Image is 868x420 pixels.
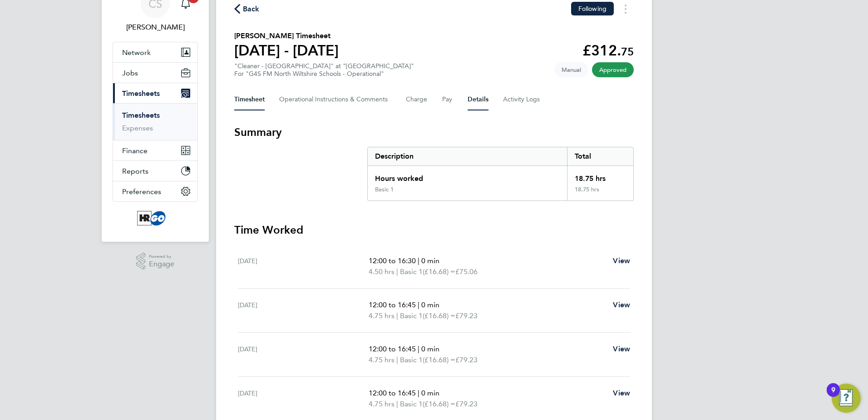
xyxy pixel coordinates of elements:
[554,62,588,77] span: This timesheet was manually created.
[396,355,398,364] span: |
[122,167,148,175] span: Reports
[613,255,630,266] a: View
[136,253,175,270] a: Powered byEngage
[149,253,174,260] span: Powered by
[369,345,416,353] span: 12:00 to 16:45
[122,124,153,132] a: Expenses
[421,300,439,309] span: 0 min
[503,89,541,110] button: Activity Logs
[238,344,369,365] div: [DATE]
[238,388,369,410] div: [DATE]
[369,389,416,397] span: 12:00 to 16:45
[243,4,260,15] span: Back
[113,140,197,160] button: Finance
[582,42,634,59] app-decimal: £312.
[831,390,835,402] div: 9
[122,111,160,120] a: Timesheets
[567,147,633,165] div: Total
[137,211,173,225] img: hrgoplc-logo-retina.png
[369,311,395,320] span: 4.75 hrs
[613,345,630,353] span: View
[369,256,416,265] span: 12:00 to 16:30
[621,45,634,58] span: 75
[613,300,630,310] a: View
[592,62,634,77] span: This timesheet has been approved.
[367,147,634,201] div: Summary
[375,186,394,193] div: Basic 1
[369,300,416,309] span: 12:00 to 16:45
[113,181,197,201] button: Preferences
[455,400,478,408] span: £79.23
[571,2,614,15] button: Following
[400,355,423,365] span: Basic 1
[113,83,197,103] button: Timesheets
[442,89,453,110] button: Pay
[122,48,151,57] span: Network
[613,388,630,399] a: View
[423,311,455,320] span: (£16.68) =
[122,187,161,196] span: Preferences
[613,300,630,309] span: View
[369,267,395,276] span: 4.50 hrs
[455,311,478,320] span: £79.23
[234,30,339,41] h2: [PERSON_NAME] Timesheet
[423,400,455,408] span: (£16.68) =
[400,399,423,410] span: Basic 1
[418,345,419,353] span: |
[122,146,148,155] span: Finance
[234,41,339,60] h1: [DATE] - [DATE]
[234,223,634,237] h3: Time Worked
[149,260,174,268] span: Engage
[418,256,419,265] span: |
[113,211,198,225] a: Go to home page
[238,255,369,277] div: [DATE]
[455,355,478,364] span: £79.23
[113,22,198,33] span: Crina Sacalos
[832,384,861,413] button: Open Resource Center, 9 new notifications
[400,266,423,277] span: Basic 1
[396,400,398,408] span: |
[421,345,439,353] span: 0 min
[418,300,419,309] span: |
[234,70,414,78] div: For "G4S FM North Wiltshire Schools - Operational"
[122,89,160,98] span: Timesheets
[238,300,369,321] div: [DATE]
[423,355,455,364] span: (£16.68) =
[396,311,398,320] span: |
[234,89,265,110] button: Timesheet
[567,166,633,186] div: 18.75 hrs
[613,256,630,265] span: View
[421,389,439,397] span: 0 min
[468,89,488,110] button: Details
[234,125,634,140] h3: Summary
[421,256,439,265] span: 0 min
[400,310,423,321] span: Basic 1
[234,3,260,15] button: Back
[578,5,607,13] span: Following
[613,389,630,397] span: View
[369,355,395,364] span: 4.75 hrs
[279,89,391,110] button: Operational Instructions & Comments
[455,267,478,276] span: £75.06
[113,63,197,83] button: Jobs
[369,400,395,408] span: 4.75 hrs
[613,344,630,355] a: View
[368,166,567,186] div: Hours worked
[567,186,633,200] div: 18.75 hrs
[234,62,414,78] div: "Cleaner - [GEOGRAPHIC_DATA]" at "[GEOGRAPHIC_DATA]"
[617,2,634,16] button: Timesheets Menu
[423,267,455,276] span: (£16.68) =
[113,103,197,140] div: Timesheets
[396,267,398,276] span: |
[113,42,197,62] button: Network
[113,161,197,181] button: Reports
[368,147,567,165] div: Description
[406,89,428,110] button: Charge
[418,389,419,397] span: |
[122,69,138,77] span: Jobs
